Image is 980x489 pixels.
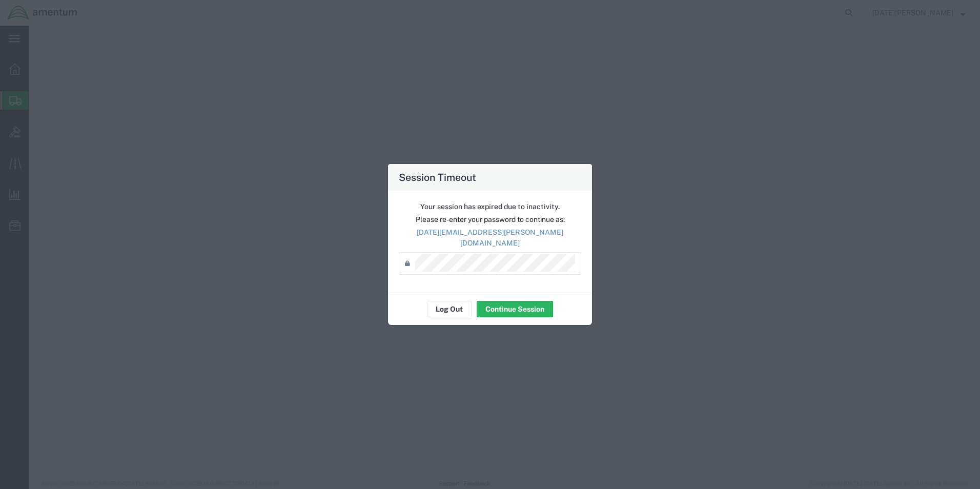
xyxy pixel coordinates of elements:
p: Please re-enter your password to continue as: [399,214,581,225]
button: Log Out [427,301,472,317]
p: Your session has expired due to inactivity. [399,201,581,212]
h4: Session Timeout [399,170,476,185]
p: [DATE][EMAIL_ADDRESS][PERSON_NAME][DOMAIN_NAME] [399,227,581,249]
button: Continue Session [477,301,553,317]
